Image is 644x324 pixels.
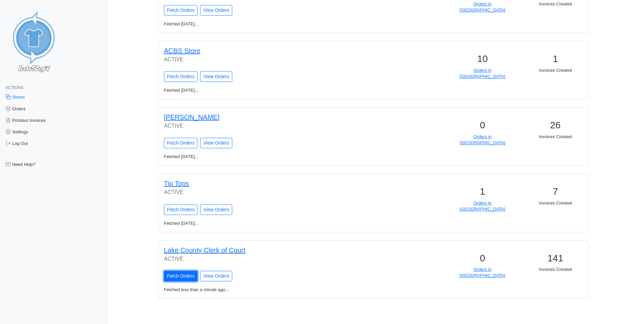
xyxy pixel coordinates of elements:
p: Invoices Created [523,67,588,73]
a: View Orders [200,71,232,82]
h3: 7 [523,186,588,197]
a: View Orders [200,5,232,16]
h6: ACTIVE [164,256,364,262]
h3: 0 [450,120,515,131]
h6: ACTIVE [164,123,364,129]
p: Fetched [DATE]... [160,87,379,93]
p: Invoices Created [523,1,588,7]
a: Orders in [GEOGRAPHIC_DATA] [460,68,505,79]
a: Orders in [GEOGRAPHIC_DATA] [460,267,505,278]
p: Fetched less than a minute ago... [160,287,379,293]
p: Fetched [DATE]... [160,220,379,226]
span: 292 [46,118,55,124]
a: Lake County Clerk of Court [164,246,245,254]
input: Fetch Orders [164,5,198,16]
h3: 0 [450,253,515,264]
p: Invoices Created [523,266,588,273]
h3: 26 [523,120,588,131]
input: Fetch Orders [164,204,198,215]
a: View Orders [200,204,232,215]
a: ACBS Store [164,47,200,55]
input: Fetch Orders [164,71,198,82]
input: Fetch Orders [164,138,198,148]
p: Fetched [DATE]... [160,21,379,27]
a: Orders in [GEOGRAPHIC_DATA] [460,200,505,212]
span: 12 [25,95,33,101]
p: Fetched [DATE]... [160,154,379,160]
p: Invoices Created [523,134,588,140]
a: Tip Tops [164,180,189,187]
a: Orders in [GEOGRAPHIC_DATA] [460,1,505,13]
h3: 10 [450,53,515,65]
p: Invoices Created [523,200,588,206]
h3: 1 [523,53,588,65]
h3: 141 [523,253,588,264]
h6: ACTIVE [164,189,364,195]
a: [PERSON_NAME] [164,113,219,121]
a: Orders in [GEOGRAPHIC_DATA] [460,134,505,145]
a: View Orders [200,271,232,281]
input: Fetch Orders [164,271,198,281]
a: View Orders [200,138,232,148]
span: Actions [5,85,23,90]
h3: 1 [450,186,515,197]
h6: ACTIVE [164,56,364,63]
